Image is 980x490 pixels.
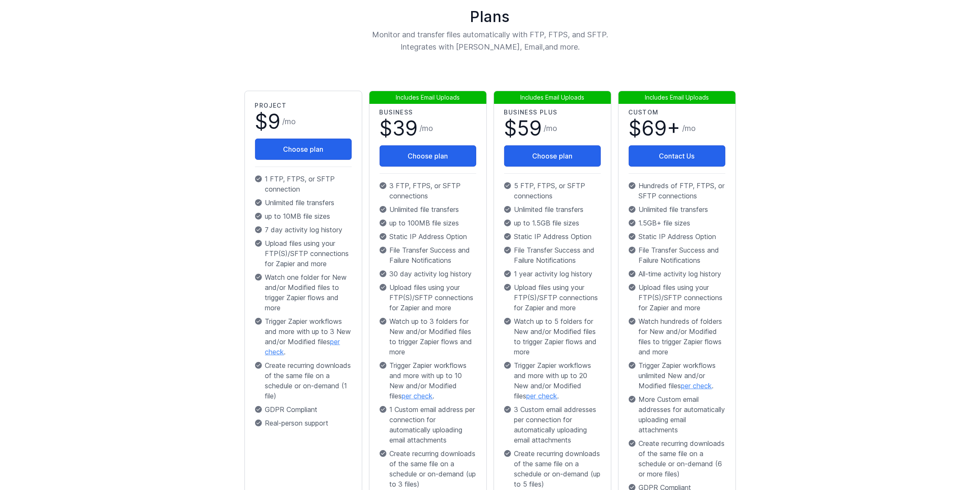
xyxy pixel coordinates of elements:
p: Unlimited file transfers [255,198,352,208]
span: / [283,116,296,128]
p: 30 day activity log history [380,269,476,279]
span: $ [504,118,542,139]
p: 7 day activity log history [255,225,352,235]
p: More Custom email addresses for automatically uploading email attachments [629,394,725,435]
span: / [683,122,696,134]
p: Unlimited file transfers [504,204,601,214]
span: / [420,122,433,134]
span: Includes Email Uploads [618,91,736,104]
p: Watch one folder for New and/or Modified files to trigger Zapier flows and more [255,272,352,313]
p: All-time activity log history [629,269,725,279]
p: 1.5GB+ file sizes [629,218,725,228]
p: Create recurring downloads of the same file on a schedule or on-demand (up to 5 files) [504,448,601,489]
a: per check [527,392,558,400]
p: 1 FTP, FTPS, or SFTP connection [255,174,352,194]
p: Watch up to 3 folders for New and/or Modified files to trigger Zapier flows and more [380,316,476,357]
a: per check [681,381,712,390]
p: File Transfer Success and Failure Notifications [380,245,476,265]
p: 3 FTP, FTPS, or SFTP connections [380,181,476,201]
p: File Transfer Success and Failure Notifications [629,245,725,265]
span: $ [380,118,418,139]
span: 39 [393,116,418,141]
p: 3 Custom email addresses per connection for automatically uploading email attachments [504,404,601,445]
a: Contact Us [629,145,725,167]
h1: Plans [241,8,739,25]
p: Static IP Address Option [629,231,725,242]
p: Watch up to 5 folders for New and/or Modified files to trigger Zapier flows and more [504,316,601,357]
p: Upload files using your FTP(S)/SFTP connections for Zapier and more [255,238,352,269]
span: Trigger Zapier workflows and more with up to 10 New and/or Modified files . [390,360,476,401]
button: Choose plan [504,145,601,167]
span: mo [685,124,696,133]
span: / [544,122,558,134]
button: Choose plan [255,139,352,160]
span: $ [629,118,681,139]
p: 1 year activity log history [504,269,601,279]
button: Choose plan [380,145,476,167]
p: Upload files using your FTP(S)/SFTP connections for Zapier and more [629,282,725,313]
p: Create recurring downloads of the same file on a schedule or on-demand (1 file) [255,360,352,401]
span: Trigger Zapier workflows and more with up to 20 New and/or Modified files . [514,360,601,401]
span: $ [255,111,281,132]
p: up to 100MB file sizes [380,218,476,228]
p: Static IP Address Option [504,231,601,242]
span: mo [547,124,558,133]
p: 1 Custom email address per connection for automatically uploading email attachments [380,404,476,445]
span: Trigger Zapier workflows unlimited New and/or Modified files . [639,360,725,391]
span: 9 [268,109,281,134]
p: Unlimited file transfers [380,204,476,214]
iframe: Drift Widget Chat Controller [938,448,970,480]
p: Hundreds of FTP, FTPS, or SFTP connections [629,181,725,201]
span: Includes Email Uploads [369,91,487,104]
p: GDPR Compliant [255,404,352,415]
p: Create recurring downloads of the same file on a schedule or on-demand (6 or more files) [629,438,725,479]
p: up to 10MB file sizes [255,211,352,221]
span: 69+ [642,116,681,141]
p: Upload files using your FTP(S)/SFTP connections for Zapier and more [504,282,601,313]
p: File Transfer Success and Failure Notifications [504,245,601,265]
p: Monitor and transfer files automatically with FTP, FTPS, and SFTP. Integrates with [PERSON_NAME],... [324,28,656,53]
span: 59 [517,116,542,141]
p: Upload files using your FTP(S)/SFTP connections for Zapier and more [380,282,476,313]
p: 5 FTP, FTPS, or SFTP connections [504,181,601,201]
span: Includes Email Uploads [494,91,611,104]
span: mo [285,117,296,126]
p: Static IP Address Option [380,231,476,242]
p: Create recurring downloads of the same file on a schedule or on-demand (up to 3 files) [380,448,476,489]
p: up to 1.5GB file sizes [504,218,601,228]
a: per check [402,392,433,400]
h2: Custom [629,108,725,117]
span: mo [422,124,433,133]
p: Unlimited file transfers [629,204,725,214]
a: per check [265,337,340,356]
h2: Project [255,101,352,110]
h2: Business Plus [504,108,601,117]
span: Trigger Zapier workflows and more with up to 3 New and/or Modified files . [265,316,352,357]
h2: Business [380,108,476,117]
p: Watch hundreds of folders for New and/or Modified files to trigger Zapier flows and more [629,316,725,357]
p: Real-person support [255,418,352,428]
